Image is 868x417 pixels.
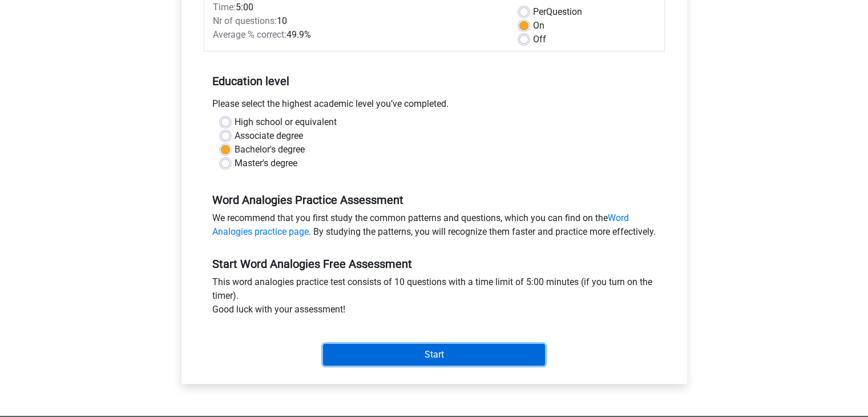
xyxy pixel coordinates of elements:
span: Time: [213,2,236,13]
input: Start [323,344,545,366]
span: Nr of questions: [213,15,277,26]
label: Master's degree [235,157,297,170]
div: 5:00 [204,1,511,14]
div: 49.9% [204,28,511,42]
div: Please select the highest academic level you’ve completed. [204,97,665,115]
label: High school or equivalent [235,115,337,129]
label: Off [533,33,546,46]
label: On [533,19,544,33]
span: Per [533,6,546,17]
div: 10 [204,14,511,28]
label: Question [533,5,582,19]
label: Associate degree [235,129,303,143]
span: Average % correct: [213,29,286,40]
h5: Education level [212,70,656,93]
h5: Word Analogies Practice Assessment [212,193,656,207]
div: We recommend that you first study the common patterns and questions, which you can find on the . ... [204,211,665,243]
h5: Start Word Analogies Free Assessment [212,257,656,271]
div: This word analogies practice test consists of 10 questions with a time limit of 5:00 minutes (if ... [204,275,665,321]
label: Bachelor's degree [235,143,305,157]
